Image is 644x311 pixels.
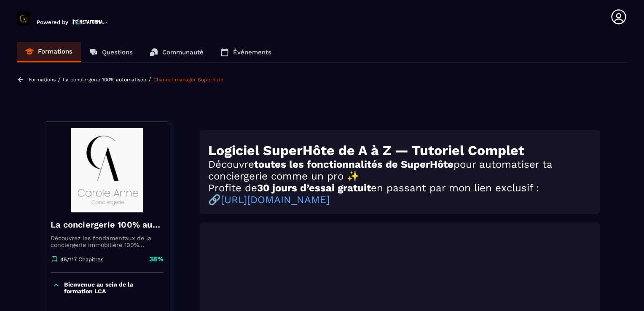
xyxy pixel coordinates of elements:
h4: La conciergerie 100% automatisée [51,219,164,231]
p: Powered by [37,19,68,25]
p: Communauté [162,48,204,56]
a: Formations [29,77,56,83]
img: banner [51,128,164,212]
p: Bienvenue au sein de la formation LCA [64,281,161,295]
strong: 30 jours d’essai gratuit [257,182,371,194]
a: [URL][DOMAIN_NAME] [221,194,330,206]
h2: Découvre pour automatiser ta conciergerie comme un pro ✨ [208,158,592,182]
p: Événements [233,48,271,56]
h2: 🔗 [208,194,592,206]
strong: toutes les fonctionnalités de SuperHôte [254,158,453,170]
p: Questions [102,48,133,56]
a: Questions [81,42,141,62]
h2: Profite de en passant par mon lien exclusif : [208,182,592,194]
img: logo [72,18,108,25]
p: 38% [149,255,164,264]
a: Channel manager Superhote [153,77,223,83]
span: / [148,75,151,83]
p: 45/117 Chapitres [60,256,104,263]
strong: Logiciel SuperHôte de A à Z — Tutoriel Complet [208,142,524,158]
p: Découvrez les fondamentaux de la conciergerie immobilière 100% automatisée. Cette formation est c... [51,235,164,248]
a: Communauté [141,42,212,62]
a: Événements [212,42,280,62]
a: Formations [17,42,81,62]
a: La conciergerie 100% automatisée [63,77,146,83]
span: / [58,75,61,83]
p: Formations [38,48,72,55]
img: logo-branding [17,12,30,25]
